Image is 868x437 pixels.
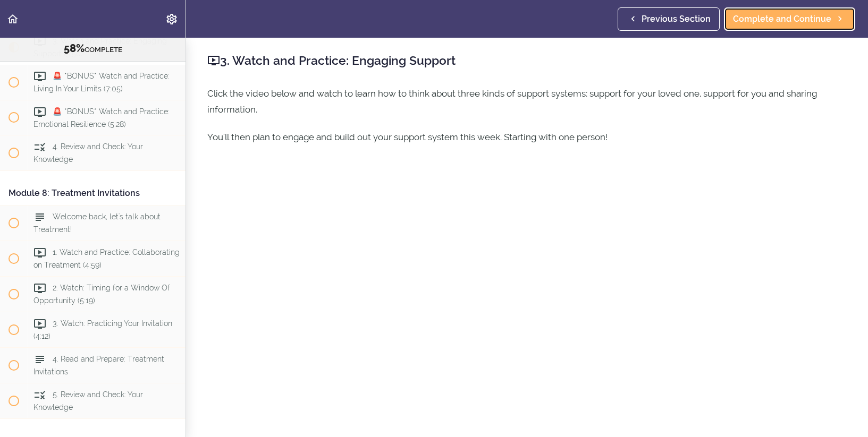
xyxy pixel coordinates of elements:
a: Complete and Continue [724,7,855,31]
span: 2. Watch: Timing for a Window Of Opportunity (5:19) [33,284,170,305]
svg: Settings Menu [165,13,178,25]
span: 🚨 *BONUS* Watch and Practice: Emotional Resilience (5:28) [33,107,170,128]
span: Complete and Continue [733,13,831,25]
a: Previous Section [618,7,720,31]
span: Click the video below and watch to learn how to think about three kinds of support systems: suppo... [207,88,817,115]
span: 5. Review and Check: Your Knowledge [33,391,143,412]
div: COMPLETE [13,42,172,56]
svg: Back to course curriculum [6,13,19,25]
span: Previous Section [642,13,711,25]
span: Welcome back, let's talk about Treatment! [33,213,161,234]
span: You'll then plan to engage and build out your support system this week. Starting with one person! [207,132,608,142]
span: 4. Read and Prepare: Treatment Invitations [33,355,164,376]
span: 4. Review and Check: Your Knowledge [33,143,143,164]
span: 🚨 *BONUS* Watch and Practice: Living In Your Limits (7:05) [33,72,170,92]
span: 1. Watch and Practice: Collaborating on Treatment (4:59) [33,249,180,269]
span: 58% [64,42,85,55]
h2: 3. Watch and Practice: Engaging Support [207,52,847,70]
span: 3. Watch: Practicing Your Invitation (4:12) [33,320,172,340]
